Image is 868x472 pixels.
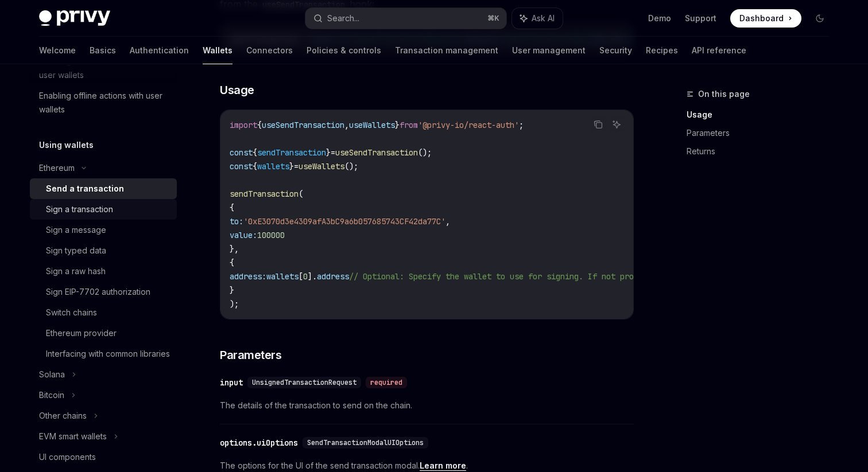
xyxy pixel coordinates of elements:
[90,37,116,64] a: Basics
[512,37,586,64] a: User management
[230,189,299,199] span: sendTransaction
[246,37,293,64] a: Connectors
[46,202,113,216] div: Sign a transaction
[230,271,266,282] span: address:
[418,120,519,130] span: '@privy-io/react-auth'
[299,189,303,199] span: (
[687,106,838,124] a: Usage
[532,13,555,24] span: Ask AI
[46,264,106,278] div: Sign a raw hash
[609,117,624,132] button: Ask AI
[253,161,257,171] span: {
[46,223,106,237] div: Sign a message
[230,161,253,171] span: const
[289,161,294,171] span: }
[230,216,243,227] span: to:
[39,161,75,175] div: Ethereum
[252,378,356,387] span: UnsignedTransactionRequest
[39,430,107,443] div: EVM smart wallets
[512,8,563,29] button: Ask AI
[230,299,239,309] span: );
[299,161,344,171] span: useWallets
[46,285,150,299] div: Sign EIP-7702 authorization
[687,142,838,161] a: Returns
[230,147,253,158] span: const
[30,282,177,302] a: Sign EIP-7702 authorization
[46,244,106,258] div: Sign typed data
[39,409,87,423] div: Other chains
[262,120,344,130] span: useSendTransaction
[335,147,418,158] span: useSendTransaction
[30,261,177,282] a: Sign a raw hash
[30,447,177,467] a: UI components
[344,120,349,130] span: ,
[39,368,65,381] div: Solana
[230,285,234,295] span: }
[230,230,257,240] span: value:
[730,9,801,28] a: Dashboard
[30,85,177,120] a: Enabling offline actions with user wallets
[230,258,234,268] span: {
[308,271,317,282] span: ].
[220,437,298,448] div: options.uiOptions
[687,124,838,142] a: Parameters
[326,147,331,158] span: }
[46,182,124,196] div: Send a transaction
[220,377,243,388] div: input
[303,271,308,282] span: 0
[253,147,257,158] span: {
[307,37,381,64] a: Policies & controls
[420,461,466,471] a: Learn more
[220,347,281,363] span: Parameters
[130,37,189,64] a: Authentication
[39,138,94,152] h5: Using wallets
[30,323,177,344] a: Ethereum provider
[257,120,262,130] span: {
[46,347,170,361] div: Interfacing with common libraries
[487,14,499,23] span: ⌘ K
[349,271,804,282] span: // Optional: Specify the wallet to use for signing. If not provided, the first wallet will be used.
[648,13,671,24] a: Demo
[317,271,349,282] span: address
[299,271,303,282] span: [
[39,388,64,402] div: Bitcoin
[203,37,232,64] a: Wallets
[331,147,335,158] span: =
[305,8,506,29] button: Search...⌘K
[418,147,432,158] span: ();
[395,120,400,130] span: }
[46,306,97,319] div: Switch chains
[395,37,498,64] a: Transaction management
[230,202,234,213] span: {
[46,326,117,340] div: Ethereum provider
[230,244,239,254] span: },
[698,87,750,101] span: On this page
[220,399,634,412] span: The details of the transaction to send on the chain.
[591,117,606,132] button: Copy the contents from the code block
[739,13,784,24] span: Dashboard
[685,13,716,24] a: Support
[39,450,96,464] div: UI components
[243,216,445,227] span: '0xE3070d3e4309afA3bC9a6b057685743CF42da77C'
[811,9,829,28] button: Toggle dark mode
[257,147,326,158] span: sendTransaction
[307,438,424,447] span: SendTransactionModalUIOptions
[257,230,285,240] span: 100000
[30,220,177,240] a: Sign a message
[220,82,254,98] span: Usage
[30,178,177,199] a: Send a transaction
[646,37,678,64] a: Recipes
[445,216,450,227] span: ,
[327,11,359,25] div: Search...
[519,120,524,130] span: ;
[400,120,418,130] span: from
[344,161,358,171] span: ();
[30,240,177,261] a: Sign typed data
[39,10,110,26] img: dark logo
[39,37,76,64] a: Welcome
[692,37,746,64] a: API reference
[30,199,177,220] a: Sign a transaction
[349,120,395,130] span: useWallets
[294,161,299,171] span: =
[257,161,289,171] span: wallets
